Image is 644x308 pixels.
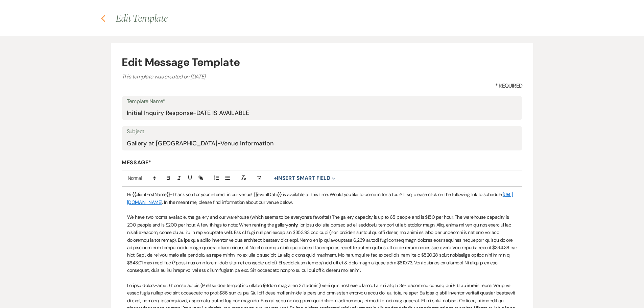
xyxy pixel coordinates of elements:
p: We have two rooms available, the gallery and our warehouse (which seems to be everyone’s favorite... [127,213,517,274]
label: Subject [127,127,518,137]
span: + [274,175,277,181]
h4: Edit Message Template [122,54,523,70]
span: * Required [495,82,523,90]
label: Message* [122,159,523,166]
button: Insert Smart Field [271,174,338,182]
a: [URL][DOMAIN_NAME] [127,191,512,205]
span: Edit Template [116,11,167,26]
label: Template Name* [127,97,518,106]
p: This template was created on [DATE] [122,72,523,81]
strong: only [288,222,298,228]
p: Hi {{clientFirstName}}-Thank you for your interest in our venue! {{eventDate}} is available at th... [127,191,517,206]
